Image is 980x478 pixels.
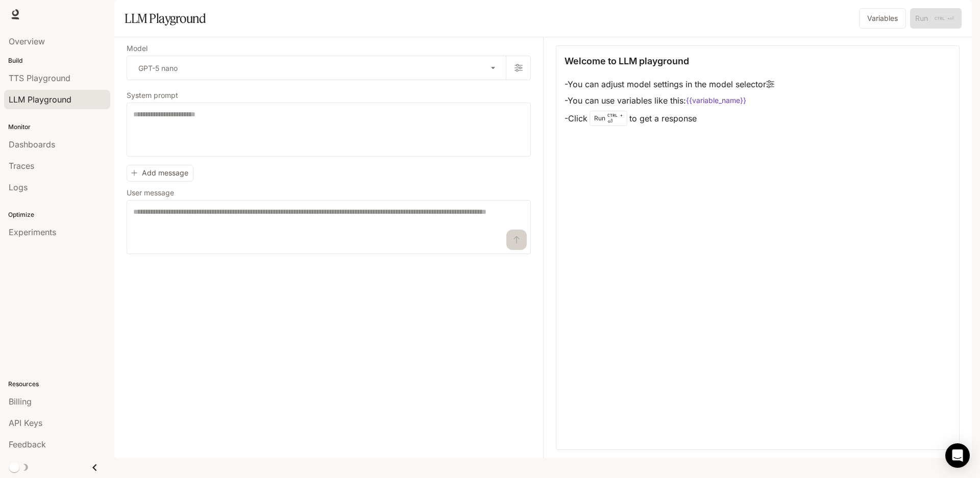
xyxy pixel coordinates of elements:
[127,45,148,52] p: Model
[686,95,746,106] code: {{variable_name}}
[859,8,906,29] button: Variables
[565,92,774,109] li: - You can use variables like this:
[565,109,774,128] li: - Click to get a response
[590,111,627,126] div: Run
[607,112,623,118] p: CTRL +
[565,54,689,68] p: Welcome to LLM playground
[125,8,206,29] h1: LLM Playground
[127,189,174,196] p: User message
[127,56,506,80] div: GPT-5 nano
[127,92,178,99] p: System prompt
[565,76,774,92] li: - You can adjust model settings in the model selector
[607,112,623,124] p: ⏎
[945,443,970,468] div: Open Intercom Messenger
[127,165,193,182] button: Add message
[138,63,178,73] p: GPT-5 nano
